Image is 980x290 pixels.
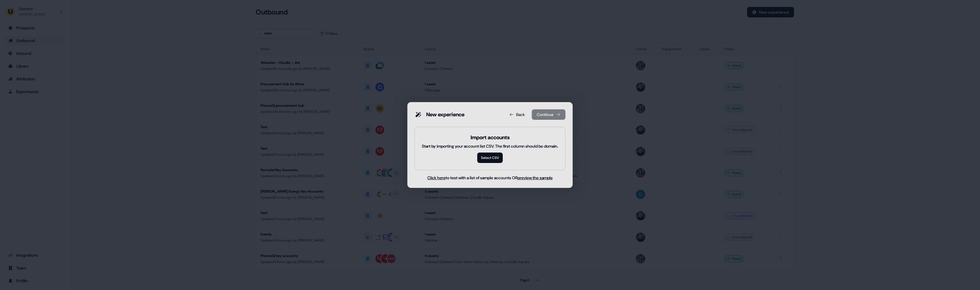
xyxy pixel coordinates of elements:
[518,175,553,180] a: preview the sample
[427,175,446,180] span: Click here
[422,143,558,149] div: Start by importing your account list CSV. The first column should be domain.
[477,153,503,163] button: Select CSV
[427,175,553,181] div: to test with a list of sample accounts OR
[426,111,464,118] div: New experience
[505,109,529,120] button: Back
[471,134,510,141] div: Import accounts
